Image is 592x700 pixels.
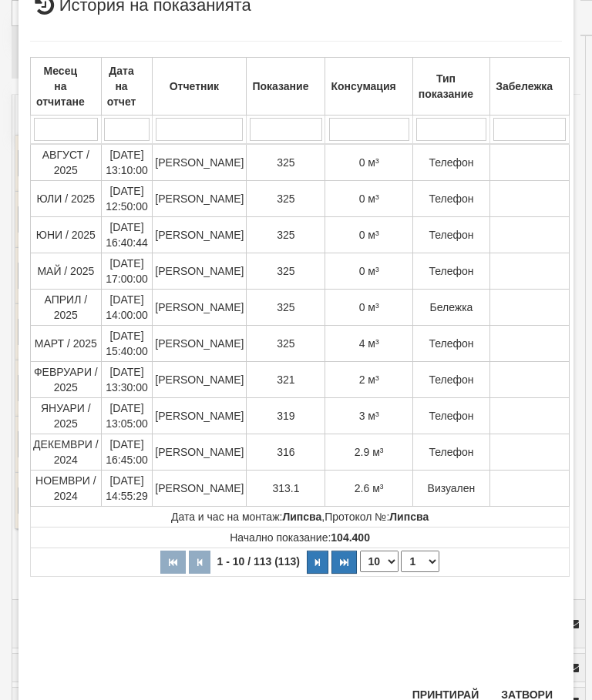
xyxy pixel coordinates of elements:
[31,144,102,181] td: АВГУСТ / 2025
[412,289,489,325] td: Бележка
[31,180,102,216] td: ЮЛИ / 2025
[31,470,102,506] td: НОЕМВРИ / 2024
[490,57,570,115] th: Забележка: No sort applied, activate to apply an ascending sort
[272,482,299,494] span: 313.1
[412,253,489,289] td: Телефон
[277,373,294,386] span: 321
[31,397,102,434] td: ЯНУАРИ / 2025
[277,410,294,422] span: 319
[153,434,247,470] td: [PERSON_NAME]
[153,180,247,216] td: [PERSON_NAME]
[277,265,294,277] span: 325
[359,265,379,277] span: 0 м³
[31,434,102,470] td: ДЕКЕМВРИ / 2024
[355,482,384,494] span: 2.6 м³
[153,57,247,115] th: Отчетник: No sort applied, activate to apply an ascending sort
[412,361,489,397] td: Телефон
[101,470,153,506] td: [DATE] 14:55:29
[160,551,186,574] button: Първа страница
[101,361,153,397] td: [DATE] 13:30:00
[31,253,102,289] td: МАЙ / 2025
[101,144,153,181] td: [DATE] 13:10:00
[359,337,379,350] span: 4 м³
[277,193,294,205] span: 325
[359,301,379,313] span: 0 м³
[359,373,379,386] span: 2 м³
[153,144,247,181] td: [PERSON_NAME]
[170,80,219,92] b: Отчетник
[171,511,321,523] span: Дата и час на монтаж:
[153,289,247,325] td: [PERSON_NAME]
[31,216,102,253] td: ЮНИ / 2025
[277,337,294,350] span: 325
[101,57,153,115] th: Дата на отчет: No sort applied, activate to apply an ascending sort
[412,325,489,361] td: Телефон
[360,551,399,572] select: Брой редове на страница
[153,253,247,289] td: [PERSON_NAME]
[412,434,489,470] td: Телефон
[331,531,370,544] strong: 104.400
[230,531,370,544] span: Начално показание:
[277,301,294,313] span: 325
[153,216,247,253] td: [PERSON_NAME]
[153,470,247,506] td: [PERSON_NAME]
[101,397,153,434] td: [DATE] 13:05:00
[359,193,379,205] span: 0 м³
[31,506,570,527] td: ,
[331,80,395,92] b: Консумация
[359,229,379,241] span: 0 м³
[189,551,210,574] button: Предишна страница
[107,65,136,108] b: Дата на отчет
[101,253,153,289] td: [DATE] 17:00:00
[412,57,489,115] th: Тип показание: No sort applied, activate to apply an ascending sort
[307,551,328,574] button: Следваща страница
[31,361,102,397] td: ФЕВРУАРИ / 2025
[412,144,489,181] td: Телефон
[325,57,412,115] th: Консумация: No sort applied, activate to apply an ascending sort
[412,470,489,506] td: Визуален
[419,72,473,100] b: Тип показание
[31,289,102,325] td: АПРИЛ / 2025
[331,551,357,574] button: Последна страница
[153,361,247,397] td: [PERSON_NAME]
[325,511,429,523] span: Протокол №:
[277,446,294,458] span: 316
[36,65,85,108] b: Месец на отчитане
[153,325,247,361] td: [PERSON_NAME]
[401,551,439,572] select: Страница номер
[355,446,384,458] span: 2.9 м³
[277,229,294,241] span: 325
[101,180,153,216] td: [DATE] 12:50:00
[31,57,102,115] th: Месец на отчитане: No sort applied, activate to apply an ascending sort
[101,325,153,361] td: [DATE] 15:40:00
[412,397,489,434] td: Телефон
[31,325,102,361] td: МАРТ / 2025
[282,511,321,523] strong: Липсва
[101,289,153,325] td: [DATE] 14:00:00
[277,156,294,169] span: 325
[389,511,429,523] strong: Липсва
[359,410,379,422] span: 3 м³
[101,216,153,253] td: [DATE] 16:40:44
[101,434,153,470] td: [DATE] 16:45:00
[412,180,489,216] td: Телефон
[252,80,308,92] b: Показание
[247,57,325,115] th: Показание: No sort applied, activate to apply an ascending sort
[153,397,247,434] td: [PERSON_NAME]
[359,156,379,169] span: 0 м³
[213,555,303,568] span: 1 - 10 / 113 (113)
[412,216,489,253] td: Телефон
[496,80,553,92] b: Забележка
